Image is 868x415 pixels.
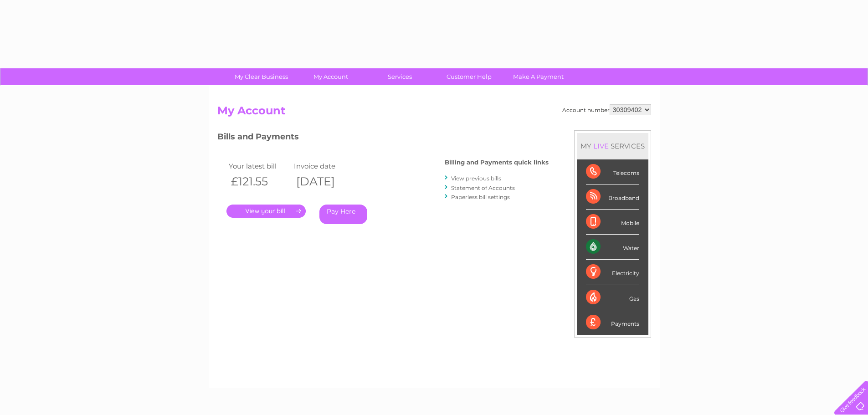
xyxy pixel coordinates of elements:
a: Paperless bill settings [451,194,510,200]
div: Account number [562,104,651,115]
td: Invoice date [292,160,357,172]
a: View previous bills [451,175,501,182]
a: Customer Help [431,68,507,85]
a: Statement of Accounts [451,184,515,191]
a: Services [362,68,437,85]
h2: My Account [217,104,651,122]
div: LIVE [591,142,611,150]
a: My Account [293,68,368,85]
div: MY SERVICES [577,133,648,159]
div: Broadband [586,184,639,210]
div: Payments [586,310,639,335]
a: My Clear Business [224,68,299,85]
a: . [226,205,306,218]
div: Mobile [586,210,639,235]
th: [DATE] [292,172,357,191]
td: Your latest bill [226,160,292,172]
h3: Bills and Payments [217,130,549,146]
a: Pay Here [319,205,367,224]
div: Telecoms [586,159,639,184]
h4: Billing and Payments quick links [445,159,549,166]
div: Water [586,235,639,260]
div: Electricity [586,260,639,285]
th: £121.55 [226,172,292,191]
a: Make A Payment [501,68,576,85]
div: Gas [586,285,639,310]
